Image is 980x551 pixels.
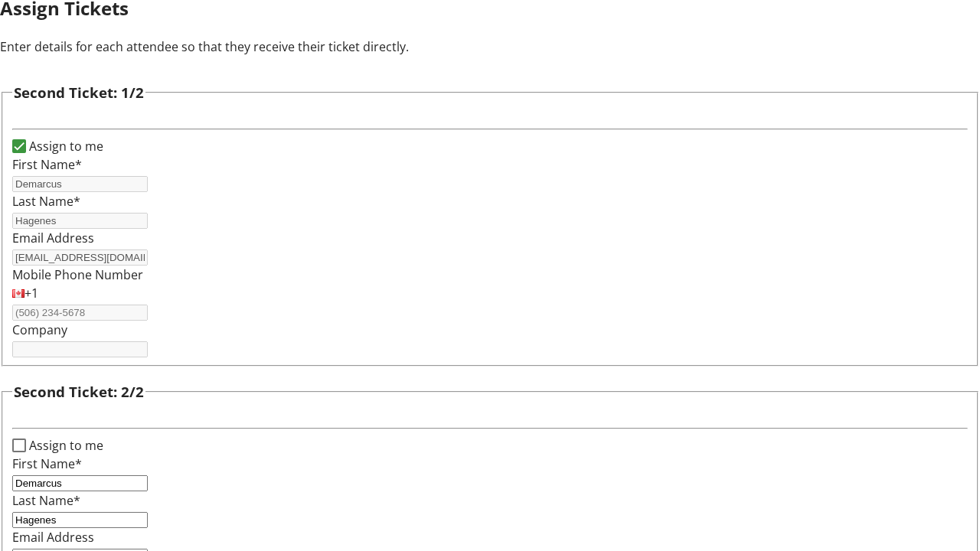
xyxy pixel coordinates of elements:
[12,305,148,321] input: (506) 234-5678
[12,529,94,546] label: Email Address
[26,436,103,455] label: Assign to me
[26,137,103,155] label: Assign to me
[12,492,80,509] label: Last Name*
[12,321,67,338] label: Company
[12,230,94,246] label: Email Address
[12,266,143,283] label: Mobile Phone Number
[12,156,82,173] label: First Name*
[14,381,144,403] h3: Second Ticket: 2/2
[12,193,80,210] label: Last Name*
[14,82,144,103] h3: Second Ticket: 1/2
[12,455,82,472] label: First Name*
